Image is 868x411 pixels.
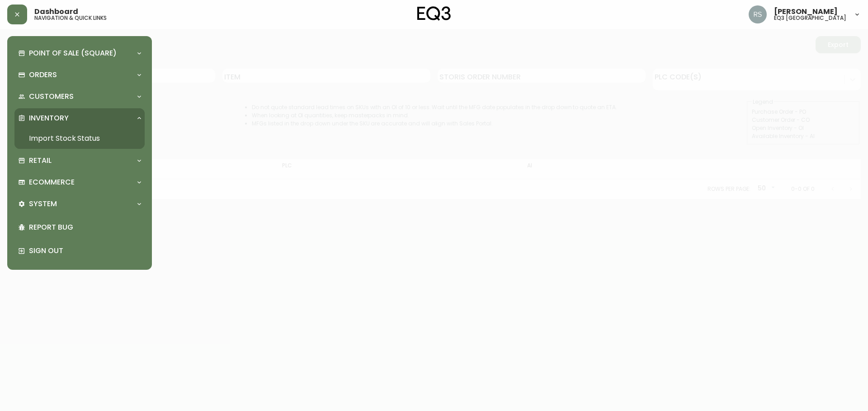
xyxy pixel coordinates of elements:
div: Sign Out [14,239,145,263]
h5: navigation & quick links [34,15,107,21]
div: System [14,194,145,214]
div: Point of Sale (Square) [14,43,145,63]
p: Orders [29,70,57,80]
div: Inventory [14,108,145,128]
h5: eq3 [GEOGRAPHIC_DATA] [774,15,846,21]
p: System [29,199,57,209]
div: Ecommerce [14,172,145,192]
p: Report Bug [29,222,141,232]
p: Customers [29,92,74,102]
p: Retail [29,156,52,166]
p: Sign Out [29,246,141,256]
p: Inventory [29,113,69,123]
div: Report Bug [14,216,145,239]
div: Orders [14,65,145,85]
span: Dashboard [34,8,78,15]
img: logo [417,6,451,21]
p: Ecommerce [29,177,75,187]
a: Import Stock Status [14,128,145,149]
div: Retail [14,151,145,171]
div: Customers [14,87,145,106]
span: [PERSON_NAME] [774,8,838,15]
img: 8fb1f8d3fb383d4dec505d07320bdde0 [749,5,767,23]
p: Point of Sale (Square) [29,48,117,58]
